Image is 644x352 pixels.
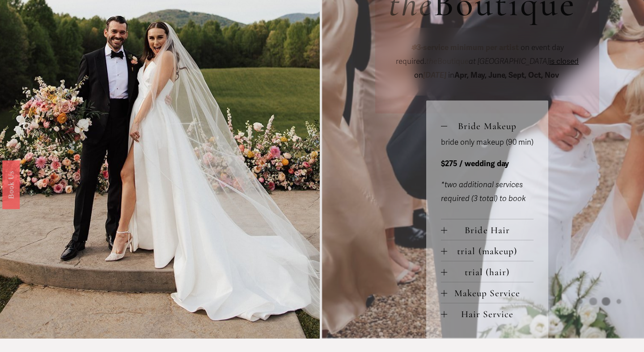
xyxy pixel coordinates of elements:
button: Makeup Service [441,282,534,303]
strong: 3-service minimum per artist [417,43,519,52]
button: Bride Hair [441,219,534,240]
p: on [389,41,586,82]
button: Hair Service [441,303,534,324]
strong: Apr, May, June, Sept, Oct, Nov [454,71,559,80]
span: on event day required. [396,43,566,66]
span: trial (hair) [447,267,534,278]
div: Bride Makeup [441,136,534,219]
span: Hair Service [447,309,534,320]
span: trial (makeup) [447,246,534,257]
span: Boutique [426,57,469,66]
em: ✽ [411,43,417,52]
button: trial (makeup) [441,240,534,261]
span: is closed [549,57,579,66]
p: bride only makeup (90 min) [441,136,534,150]
span: Bride Hair [447,225,534,236]
em: the [426,57,437,66]
button: trial (hair) [441,261,534,282]
button: Bride Makeup [441,115,534,136]
em: at [GEOGRAPHIC_DATA] [469,57,549,66]
span: Bride Makeup [447,121,534,132]
em: *two additional services required (3 total) to book [441,180,526,203]
em: [DATE] [423,71,446,80]
strong: $275 / wedding day [441,159,509,168]
a: Book Us [2,160,20,209]
span: Makeup Service [447,288,534,299]
span: in [446,71,561,80]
